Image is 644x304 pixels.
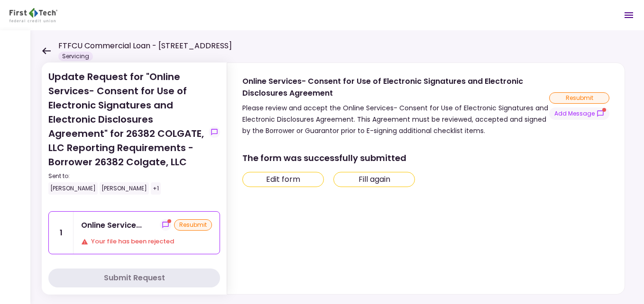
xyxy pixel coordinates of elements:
[49,212,74,254] div: 1
[549,107,609,120] button: show-messages
[100,182,149,195] div: [PERSON_NAME]
[81,219,142,231] div: Online Services- Consent for Use of Electronic Signatures and Electronic Disclosures Agreement
[48,182,98,195] div: [PERSON_NAME]
[617,4,640,27] button: Open menu
[48,172,205,180] div: Sent to:
[151,182,161,195] div: +1
[104,272,165,284] div: Submit Request
[333,172,415,187] button: Fill again
[209,126,220,138] button: show-messages
[81,237,212,246] div: Your file has been rejected
[242,75,549,99] div: Online Services- Consent for Use of Electronic Signatures and Electronic Disclosures Agreement
[242,152,607,164] div: The form was successfully submitted
[48,268,220,287] button: Submit Request
[58,40,232,52] h1: FTFCU Commercial Loan - [STREET_ADDRESS]
[227,63,625,295] div: Online Services- Consent for Use of Electronic Signatures and Electronic Disclosures AgreementPle...
[174,219,212,231] div: resubmit
[242,102,549,136] div: Please review and accept the Online Services- Consent for Use of Electronic Signatures and Electr...
[549,92,609,104] div: resubmit
[9,8,57,22] img: Partner icon
[58,52,93,61] div: Servicing
[160,219,171,231] button: show-messages
[48,70,205,195] div: Update Request for "Online Services- Consent for Use of Electronic Signatures and Electronic Disc...
[242,172,324,187] button: Edit form
[48,211,220,254] a: 1Online Services- Consent for Use of Electronic Signatures and Electronic Disclosures Agreementsh...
